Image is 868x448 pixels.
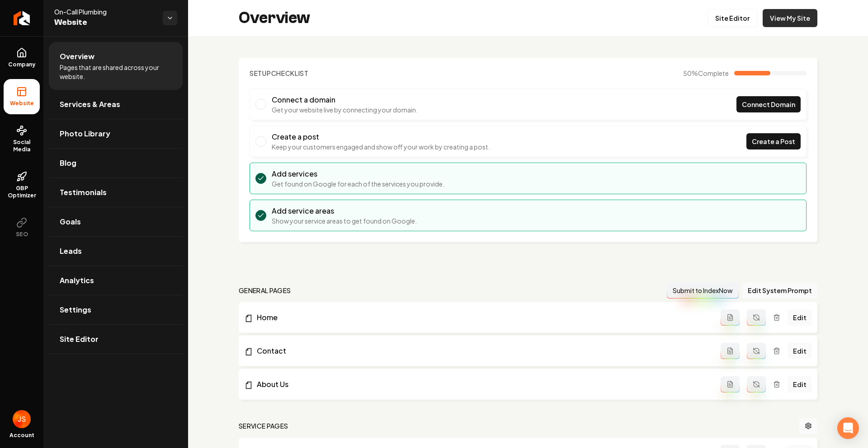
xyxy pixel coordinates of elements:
a: Analytics [49,266,183,295]
a: Site Editor [708,9,757,27]
span: Testimonials [60,187,107,198]
a: View My Site [763,9,817,27]
span: Complete [698,69,729,77]
h3: Add services [272,168,444,179]
a: Edit [788,309,812,326]
button: Add admin page prompt [721,309,740,326]
span: Account [9,432,34,439]
img: Rebolt Logo [14,11,30,25]
p: Get found on Google for each of the services you provide. [272,179,444,188]
a: Services & Areas [49,90,183,119]
h2: Service Pages [239,421,288,430]
span: Services & Areas [60,99,120,110]
h2: general pages [239,286,291,295]
a: Contact [244,345,721,356]
button: SEO [4,210,40,245]
a: Settings [49,295,183,324]
p: Get your website live by connecting your domain. [272,105,418,114]
span: Social Media [4,139,40,153]
span: Overview [60,51,94,62]
a: Site Editor [49,325,183,354]
h3: Add service areas [272,205,417,216]
span: Blog [60,158,76,168]
button: Submit to IndexNow [667,282,739,299]
span: On-Call Plumbing [54,7,156,16]
span: Website [54,16,156,29]
span: Site Editor [60,334,99,345]
span: Setup [250,69,271,77]
span: GBP Optimizer [4,185,40,199]
a: GBP Optimizer [4,164,40,206]
span: Leads [60,246,82,257]
span: Connect Domain [742,100,795,109]
a: Social Media [4,118,40,160]
a: Photo Library [49,119,183,148]
span: Goals [60,216,81,227]
span: SEO [12,231,32,238]
a: Leads [49,237,183,266]
img: James Shamoun [13,410,31,428]
button: Add admin page prompt [721,376,740,392]
span: Settings [60,304,91,315]
span: Create a Post [752,137,795,146]
a: Goals [49,207,183,236]
a: Create a Post [746,133,801,149]
span: 50 % [683,69,729,78]
span: Analytics [60,275,94,286]
span: Photo Library [60,128,110,139]
span: Website [6,100,38,107]
a: Testimonials [49,178,183,207]
p: Keep your customers engaged and show off your work by creating a post. [272,142,490,151]
a: Company [4,40,40,75]
button: Edit System Prompt [742,282,817,299]
a: Blog [49,149,183,177]
a: Home [244,312,721,323]
a: About Us [244,379,721,390]
a: Edit [788,376,812,392]
h3: Create a post [272,131,490,142]
h2: Checklist [250,69,309,78]
h2: Overview [239,9,310,27]
a: Edit [788,343,812,359]
button: Open user button [13,410,31,428]
h3: Connect a domain [272,94,418,105]
p: Show your service areas to get found on Google. [272,216,417,225]
a: Connect Domain [736,96,801,112]
button: Add admin page prompt [721,343,740,359]
span: Pages that are shared across your website. [60,63,172,81]
span: Company [5,61,39,68]
div: Open Intercom Messenger [837,417,859,439]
